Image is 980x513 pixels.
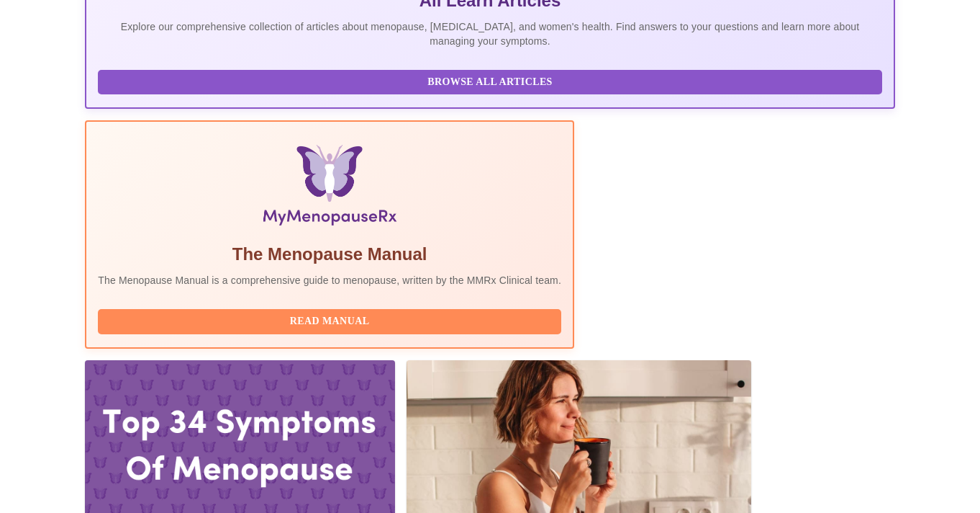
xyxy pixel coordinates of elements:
[98,309,561,334] button: Read Manual
[98,314,565,326] a: Read Manual
[98,19,881,48] p: Explore our comprehensive collection of articles about menopause, [MEDICAL_DATA], and women's hea...
[98,75,885,87] a: Browse All Articles
[98,243,561,266] h5: The Menopause Manual
[98,70,881,95] button: Browse All Articles
[112,73,867,92] span: Browse All Articles
[98,273,561,287] p: The Menopause Manual is a comprehensive guide to menopause, written by the MMRx Clinical team.
[171,145,487,231] img: Menopause Manual
[112,313,547,331] span: Read Manual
